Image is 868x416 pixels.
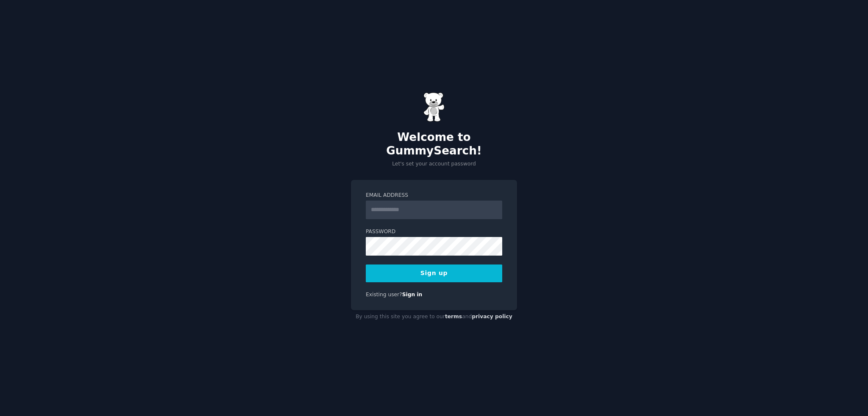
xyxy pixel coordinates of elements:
label: Password [366,228,502,236]
p: Let's set your account password [351,160,517,168]
h2: Welcome to GummySearch! [351,131,517,157]
img: Gummy Bear [423,92,445,122]
label: Email Address [366,192,502,199]
a: Sign in [402,292,423,298]
a: terms [445,314,462,320]
span: Existing user? [366,292,402,298]
div: By using this site you agree to our and [351,310,517,324]
a: privacy policy [472,314,512,320]
button: Sign up [366,264,502,282]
